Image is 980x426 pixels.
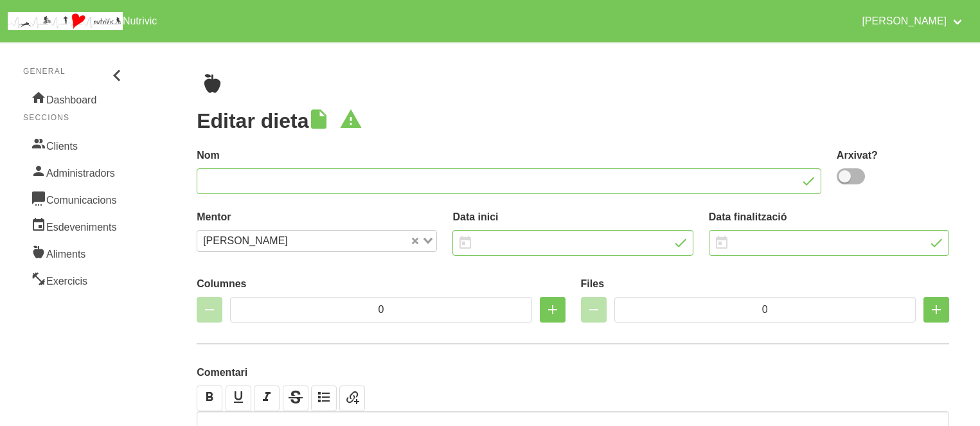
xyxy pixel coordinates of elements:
nav: breadcrumbs [197,73,949,94]
label: Nom [197,148,821,163]
label: Comentari [197,365,949,380]
label: Data finalització [709,209,949,225]
span: [PERSON_NAME] [200,233,291,249]
a: Exercicis [23,266,127,293]
img: company_logo [8,12,123,30]
a: Comunicacions [23,185,127,212]
p: Seccions [23,112,127,123]
a: Clients [23,131,127,158]
div: Search for option [197,230,437,252]
button: Clear Selected [412,236,418,246]
h1: Editar dieta [197,109,949,132]
label: Columnes [197,276,565,292]
a: Dashboard [23,85,127,112]
a: Esdeveniments [23,212,127,239]
label: Files [581,276,949,292]
a: [PERSON_NAME] [854,5,972,37]
a: Aliments [23,239,127,266]
a: Administradors [23,158,127,185]
label: Arxivat? [837,148,949,163]
p: General [23,66,127,77]
input: Search for option [292,233,409,249]
label: Mentor [197,209,437,225]
label: Data inici [452,209,693,225]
